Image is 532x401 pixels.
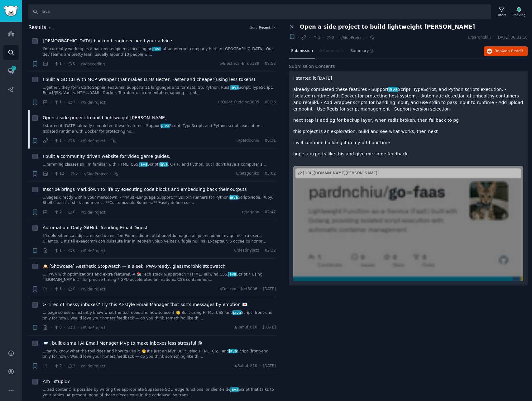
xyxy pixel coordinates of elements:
[484,46,528,56] button: Replyon Reddit
[50,286,52,292] span: ·
[228,349,237,353] span: java
[48,26,55,30] span: 100
[43,272,276,283] a: ...l PWA with optimizations and extra features. # 📚 Tech stack & approach * HTML, Tailwind CSS,ja...
[265,210,276,215] span: 02:47
[260,325,261,330] span: ·
[54,171,64,177] span: 12
[265,61,276,67] span: 08:52
[263,286,276,292] span: [DATE]
[54,100,62,105] span: 1
[81,326,105,330] span: r/SideProject
[28,4,491,19] input: Search Keyword
[68,363,75,369] span: 1
[261,210,263,215] span: ·
[496,35,528,40] span: [DATE] 06:31:10
[68,138,75,144] span: 0
[68,286,75,292] span: 0
[43,46,276,57] a: I'm currently working as a backend engineer, focusing onjava, at an internet company here in [GEO...
[50,209,52,215] span: ·
[496,13,506,17] div: Filters
[84,172,108,176] span: r/SideProject
[43,263,225,270] a: 🕰️ [Showcase] Aesthetic Stopwatch — a sleek, PWA-ready, glassmorphic stopwatch
[43,123,276,134] a: I started it [DATE] already completed these features - SupportjavaScript, TypeScript, and Python ...
[43,349,276,360] a: ...tantly know what the tool does and how to use it 👋 It's Just an MVP Built using HTML, CSS, and...
[261,248,263,253] span: ·
[43,378,70,385] span: Am I stupid?
[493,35,494,40] span: ·
[323,34,324,41] span: ·
[237,138,259,144] span: u/pardnchiu
[43,387,276,398] a: ...ized content) is possible by writing the appropriate Supabase SQL, edge functions, or client-s...
[228,272,237,276] span: java
[54,363,62,369] span: 2
[81,139,105,143] span: r/SideProject
[261,171,263,177] span: ·
[468,35,491,40] span: u/pardnchiu
[261,61,263,67] span: ·
[293,166,523,281] a: Open a side project to build lightweight FaaS[URL][DOMAIN_NAME][PERSON_NAME]
[139,162,148,167] span: java
[64,99,65,106] span: ·
[64,209,65,215] span: ·
[43,195,276,206] a: ...uages directly within your markdown. - **Multi-Language Support:** Built-in runners for Python...
[43,233,276,244] a: L'i dolorsitam co adipisc elitsed do eiu TemPor incididun, utlaboreetdo magna aliqu eni adminimv ...
[3,63,19,78] a: 96
[291,48,313,54] span: Submission
[78,209,79,215] span: ·
[293,139,523,146] p: i will continue building it in my off-hour time
[78,286,79,292] span: ·
[108,138,109,144] span: ·
[68,61,75,67] span: 0
[230,387,239,392] span: java
[265,100,276,105] span: 08:16
[43,162,276,167] a: ...ramming classes so I’m familiar with HTML, CSS,javaScript,java, C++, and Python, but I don’t h...
[300,24,475,30] span: Open a side project to build lightweight [PERSON_NAME]
[28,24,46,31] span: Results
[218,100,259,105] span: u/Quiet_Pudding8805
[43,115,166,121] a: Open a side project to build lightweight [PERSON_NAME]
[81,100,105,105] span: r/SideProject
[263,325,276,330] span: [DATE]
[261,138,263,144] span: ·
[161,124,170,128] span: java
[309,34,310,41] span: ·
[260,286,261,292] span: ·
[250,25,257,30] div: Sort
[64,286,65,292] span: ·
[232,310,242,315] span: java
[54,286,62,292] span: 1
[43,340,202,347] a: 📨 I built a small AI Email Manager MVp to make inboxes less stressful 😩
[4,6,18,17] img: GummySearch logo
[293,86,523,112] p: already completed these features - Support Script, TypeScript, and Python scripts execution. - Is...
[81,287,105,291] span: r/SideProject
[259,25,270,30] span: Recent
[81,62,105,66] span: r/vibecoding
[218,286,257,292] span: u/Delicious-Net5006
[43,153,170,160] span: I built a community driven website for video game guides.
[512,13,525,17] div: Tracking
[234,248,259,253] span: u/destinyjazz
[50,324,52,331] span: ·
[78,363,79,369] span: ·
[265,248,276,253] span: 02:32
[11,66,17,70] span: 96
[43,85,276,96] a: ...gether, they form CartoGopher. Features: Supports 11 languages and formats: Go, Python, Rust,j...
[43,310,276,321] a: ... page so users instantly know what the tool does and how to use it 👋 Built using HTML, CSS, an...
[229,195,238,200] span: java
[234,363,257,369] span: u/Rahul_810
[110,171,111,177] span: ·
[68,248,75,253] span: 0
[219,61,259,67] span: u/Electrical-Bird5189
[298,34,299,41] span: ·
[50,99,52,106] span: ·
[261,100,263,105] span: ·
[50,171,52,177] span: ·
[64,61,65,67] span: ·
[43,76,255,83] a: I built a GO CLI with MCP wrapper that makes LLMs Better, Faster and cheaper(using less tokens)
[54,61,62,67] span: 1
[260,363,261,369] span: ·
[43,301,247,308] a: > Tired of messy inboxes? Try this AI-style Email Manager that sorts messages by emotion 💌
[43,224,147,231] a: Automation: Daily GitHub Trending Email Digest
